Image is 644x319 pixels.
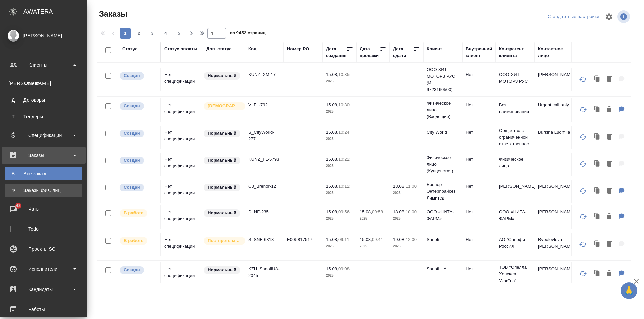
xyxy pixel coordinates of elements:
[427,129,459,136] p: City World
[2,221,86,237] a: Todo
[499,102,531,115] p: Без наименования
[124,184,140,191] p: Создан
[122,46,138,52] div: Статус
[203,266,241,275] div: Статус по умолчанию для стандартных заказов
[604,103,615,117] button: Удалить
[203,102,241,111] div: Выставляется автоматически для первых 3 заказов нового контактного лица. Особое внимание
[621,282,637,299] button: 🙏
[23,5,87,18] div: AWATERA
[326,72,338,77] p: 15.08,
[248,102,280,108] p: V_FL-792
[248,129,280,142] p: S_CityWorld-277
[5,110,82,124] a: ТТендеры
[393,237,406,242] p: 19.08,
[208,184,236,191] p: Нормальный
[427,100,459,120] p: Физическое лицо (Входящие)
[5,150,82,160] div: Заказы
[230,29,266,39] span: из 9452 страниц
[546,12,601,22] div: split button
[208,103,241,109] p: [DEMOGRAPHIC_DATA]
[360,243,386,250] p: 2025
[326,163,353,169] p: 2025
[466,102,492,108] p: Нет
[208,72,236,79] p: Нормальный
[5,244,82,254] div: Проекты SC
[338,102,350,107] p: 10:30
[591,210,604,224] button: Клонировать
[591,103,604,117] button: Клонировать
[360,215,386,222] p: 2025
[164,46,197,52] div: Статус оплаты
[591,73,604,86] button: Клонировать
[535,205,574,229] td: [PERSON_NAME]
[8,80,79,87] div: Клиенты
[406,209,417,214] p: 10:00
[393,184,406,189] p: 18.08,
[499,127,531,147] p: Общество с ограниченной ответственнос...
[124,157,140,164] p: Создан
[203,209,241,218] div: Статус по умолчанию для стандартных заказов
[393,215,420,222] p: 2025
[161,68,203,91] td: Нет спецификации
[535,180,574,203] td: [PERSON_NAME]
[591,130,604,144] button: Клонировать
[5,167,82,180] a: ВВсе заказы
[427,236,459,243] p: Sanofi
[575,156,591,172] button: Обновить
[2,301,86,318] a: Работы
[535,68,574,91] td: [PERSON_NAME]
[133,28,144,39] button: 2
[326,136,353,142] p: 2025
[119,102,157,111] div: Выставляется автоматически при создании заказа
[338,184,350,189] p: 10:12
[119,236,157,245] div: Выставляет ПМ после принятия заказа от КМа
[8,187,79,194] div: Заказы физ. лиц
[535,98,574,122] td: Urgent call only
[5,32,82,39] div: [PERSON_NAME]
[161,233,203,256] td: Нет спецификации
[372,237,383,242] p: 09:41
[5,304,82,314] div: Работы
[360,209,372,214] p: 15.08,
[393,46,413,59] div: Дата сдачи
[623,284,635,298] span: 🙏
[284,233,323,256] td: E005817517
[5,224,82,234] div: Todo
[538,46,570,59] div: Контактное лицо
[147,30,158,37] span: 3
[8,97,79,103] div: Договоры
[161,180,203,203] td: Нет спецификации
[575,183,591,199] button: Обновить
[119,209,157,218] div: Выставляет ПМ после принятия заказа от КМа
[12,202,25,209] span: 42
[326,78,353,85] p: 2025
[406,237,417,242] p: 12:00
[208,267,236,273] p: Нормальный
[206,46,232,52] div: Доп. статус
[575,129,591,145] button: Обновить
[466,209,492,215] p: Нет
[119,156,157,165] div: Выставляется автоматически при создании заказа
[338,72,350,77] p: 10:35
[535,262,574,286] td: [PERSON_NAME]
[119,183,157,192] div: Выставляется автоматически при создании заказа
[248,46,256,52] div: Код
[338,266,350,271] p: 09:08
[124,103,140,109] p: Создан
[326,237,338,242] p: 15.08,
[160,28,171,39] button: 4
[604,73,615,86] button: Удалить
[326,102,338,107] p: 15.08,
[427,66,459,93] p: ООО ХИТ МОТОРЗ РУС (ИНН 9723160500)
[124,130,140,137] p: Создан
[393,190,420,196] p: 2025
[203,71,241,80] div: Статус по умолчанию для стандартных заказов
[8,113,79,120] div: Тендеры
[248,71,280,78] p: KUNZ_XM-17
[427,154,459,174] p: Физическое лицо (Кунцевская)
[326,266,338,271] p: 15.08,
[338,157,350,162] p: 10:22
[535,126,574,149] td: Burkina Ludmila
[466,156,492,163] p: Нет
[466,129,492,136] p: Нет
